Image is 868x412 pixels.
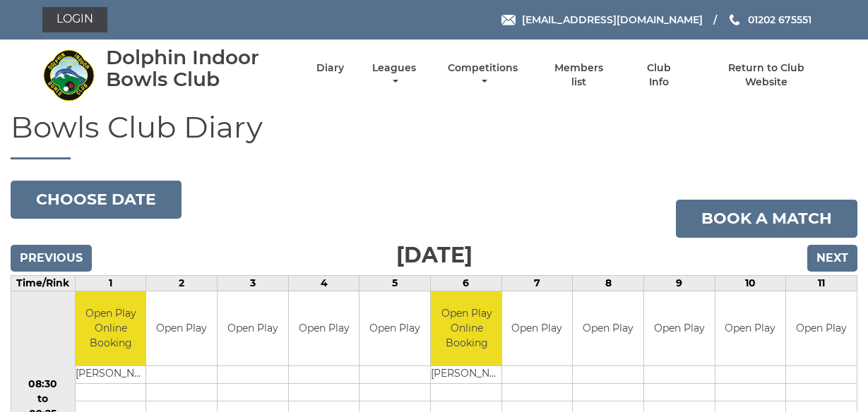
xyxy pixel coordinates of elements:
td: 3 [218,276,289,291]
a: Competitions [445,61,522,89]
a: Login [42,7,107,32]
td: 4 [288,276,359,291]
td: 11 [786,276,857,291]
a: Email [EMAIL_ADDRESS][DOMAIN_NAME] [501,12,703,28]
td: 2 [146,276,218,291]
td: Open Play [715,291,786,365]
img: Dolphin Indoor Bowls Club [42,49,95,102]
td: 1 [75,276,146,291]
td: 5 [359,276,431,291]
td: Open Play [786,291,857,365]
td: [PERSON_NAME] [431,365,502,383]
td: Time/Rink [11,276,76,291]
img: Email [501,15,516,25]
td: Open Play Online Booking [431,291,502,365]
td: Open Play Online Booking [76,291,147,365]
td: Open Play [644,291,715,365]
a: Members list [546,61,611,89]
a: Leagues [369,61,420,89]
span: 01202 675551 [748,13,811,26]
input: Next [807,245,857,272]
td: Open Play [218,291,288,365]
td: Open Play [359,291,430,365]
td: 6 [431,276,502,291]
td: [PERSON_NAME] [76,365,147,383]
td: Open Play [502,291,573,365]
a: Book a match [676,200,857,238]
div: Dolphin Indoor Bowls Club [106,47,292,90]
a: Club Info [636,61,682,89]
input: Previous [11,245,92,272]
td: Open Play [573,291,643,365]
a: Phone us 01202 675551 [727,12,811,28]
button: Choose date [11,181,182,219]
h1: Bowls Club Diary [11,111,857,159]
td: 7 [501,276,573,291]
td: Open Play [146,291,217,365]
img: Phone us [730,14,739,25]
td: Open Play [289,291,359,365]
td: 9 [643,276,715,291]
td: 8 [573,276,644,291]
a: Diary [316,61,344,75]
td: 10 [715,276,786,291]
span: [EMAIL_ADDRESS][DOMAIN_NAME] [522,13,703,26]
a: Return to Club Website [706,61,826,89]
